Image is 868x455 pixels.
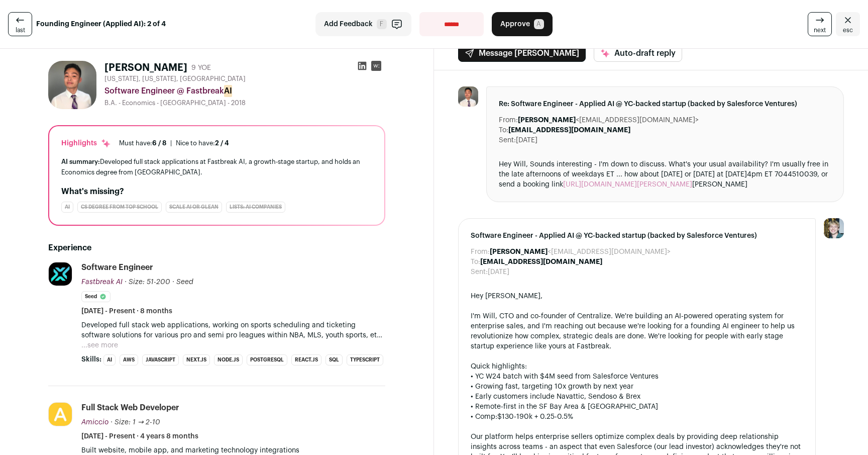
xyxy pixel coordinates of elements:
li: Next.js [183,354,210,366]
mark: AI [224,85,232,97]
span: A [534,19,544,29]
img: df31f4754f768efea0e1b559920761f349859858c0afb33af4448cf75eadb81e.jpg [48,61,96,109]
img: 60cbd0fa44db69fdc7f330a9621f5ebb1631416bd9d88ea5078802a7d4e63d82.jpg [49,262,72,286]
p: Developed full stack web applications, working on sports scheduling and ticketing software soluti... [81,320,385,340]
div: Hey [PERSON_NAME], [471,291,803,301]
li: JavaScript [142,354,179,366]
span: esc [843,26,853,34]
div: Developed full stack applications at Fastbreak AI, a growth-stage startup, and holds an Economics... [61,156,372,177]
li: AWS [120,354,138,366]
li: Node.js [214,354,243,366]
span: Software Engineer - Applied AI @ YC-backed startup (backed by Salesforce Ventures) [471,231,803,241]
dt: Sent: [471,267,488,277]
div: Scale AI or Glean [166,202,222,213]
h2: Experience [48,242,385,254]
button: Message [PERSON_NAME] [458,45,586,62]
dd: <[EMAIL_ADDRESS][DOMAIN_NAME]> [518,115,699,125]
div: Software Engineer @ Fastbreak [104,85,385,97]
span: Add Feedback [324,19,373,29]
span: · [172,277,174,287]
img: 271fa96e00830db7e3ea23cd7cb5a352cd2c244e043f0a813e91baa02a3f6bf5 [49,403,72,426]
span: · Size: 1 → 2-10 [111,419,160,426]
span: Approve [500,19,530,29]
div: B.A. - Economics - [GEOGRAPHIC_DATA] - 2018 [104,99,385,107]
button: ...see more [81,340,118,350]
div: Highlights [61,138,111,148]
b: [PERSON_NAME] [518,117,576,124]
li: SQL [325,354,343,366]
li: Seed [81,291,111,302]
dt: To: [499,125,508,135]
b: [EMAIL_ADDRESS][DOMAIN_NAME] [480,258,602,265]
button: Approve A [492,12,553,36]
div: • Growing fast, targeting 10x growth by next year [471,382,803,392]
span: last [16,26,25,34]
span: • Remote-first in the SF Bay Area & [GEOGRAPHIC_DATA] [471,403,658,410]
h1: [PERSON_NAME] [104,61,187,75]
dt: From: [471,247,490,257]
span: [DATE] - Present · 8 months [81,306,172,316]
span: Seed [176,279,193,286]
span: [US_STATE], [US_STATE], [GEOGRAPHIC_DATA] [104,75,246,83]
span: Re: Software Engineer - Applied AI @ YC-backed startup (backed by Salesforce Ventures) [499,99,831,109]
span: · Size: 51-200 [125,279,170,286]
dd: <[EMAIL_ADDRESS][DOMAIN_NAME]> [490,247,671,257]
div: Full Stack Web Developer [81,402,179,413]
li: React.js [291,354,321,366]
img: df31f4754f768efea0e1b559920761f349859858c0afb33af4448cf75eadb81e.jpg [458,86,478,107]
div: Software Engineer [81,262,153,273]
div: AI [61,202,73,213]
span: 2 / 4 [215,140,229,146]
span: next [814,26,826,34]
div: Hey Will, Sounds interesting - I'm down to discuss. What's your usual availability? I'm usually f... [499,159,831,190]
button: Auto-draft reply [594,45,682,62]
strong: Founding Engineer (Applied AI): 2 of 4 [36,19,166,29]
a: next [808,12,832,36]
li: AI [103,354,116,366]
li: TypeScript [347,354,383,366]
div: • Early customers include Navattic, Sendoso & Brex [471,392,803,402]
div: CS degree from top school [77,202,162,213]
span: 6 / 8 [152,140,166,146]
span: Fastbreak AI [81,279,123,286]
img: 6494470-medium_jpg [824,218,844,238]
ul: | [119,139,229,147]
div: Quick highlights: [471,361,803,372]
li: PostgreSQL [247,354,287,366]
dt: From: [499,115,518,125]
dt: To: [471,257,480,267]
span: Amiccio [81,419,108,426]
button: Add Feedback F [315,12,411,36]
a: [URL][DOMAIN_NAME][PERSON_NAME] [563,181,692,188]
b: [EMAIL_ADDRESS][DOMAIN_NAME] [508,127,630,134]
div: 9 YOE [191,63,211,73]
span: F [377,19,387,29]
div: Must have: [119,139,166,147]
a: Close [836,12,860,36]
div: Nice to have: [176,139,229,147]
span: • Comp: [471,413,497,420]
span: Skills: [81,354,101,365]
h2: What's missing? [61,186,372,198]
dd: [DATE] [516,135,537,145]
b: [PERSON_NAME] [490,248,548,255]
span: AI summary: [61,158,100,165]
div: • YC W24 batch with $4M seed from Salesforce Ventures [471,372,803,382]
dt: Sent: [499,135,516,145]
div: I'm Will, CTO and co-founder of Centralize. We're building an AI-powered operating system for ent... [471,311,803,351]
div: Lists: AI Companies [226,202,285,213]
span: [DATE] - Present · 4 years 8 months [81,431,198,441]
a: last [8,12,32,36]
dd: [DATE] [488,267,509,277]
div: $130-190k + 0.25-0.5% [471,412,803,422]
